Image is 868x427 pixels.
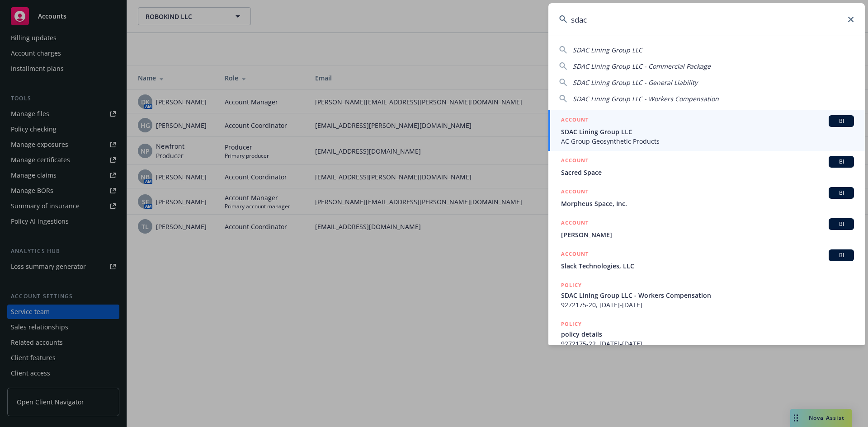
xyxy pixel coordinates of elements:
span: 9272175-20, [DATE]-[DATE] [561,300,854,310]
a: ACCOUNTBIMorpheus Space, Inc. [548,182,865,213]
span: SDAC Lining Group LLC - Workers Compensation [573,94,719,103]
span: SDAC Lining Group LLC [561,127,854,136]
h5: ACCOUNT [561,156,589,167]
h5: POLICY [561,281,582,290]
h5: POLICY [561,319,582,328]
span: AC Group Geosynthetic Products [561,136,854,146]
span: Morpheus Space, Inc. [561,199,854,208]
span: policy details [561,329,854,339]
h5: ACCOUNT [561,115,589,126]
span: SDAC Lining Group LLC - Commercial Package [573,62,711,70]
span: BI [832,251,850,259]
h5: ACCOUNT [561,218,589,229]
span: BI [832,189,850,197]
a: ACCOUNTBI[PERSON_NAME] [548,213,865,244]
a: ACCOUNTBISacred Space [548,151,865,182]
input: Search... [548,3,865,36]
span: [PERSON_NAME] [561,230,854,239]
span: BI [832,220,850,228]
span: SDAC Lining Group LLC - Workers Compensation [561,291,854,300]
span: SDAC Lining Group LLC [573,46,642,54]
h5: ACCOUNT [561,187,589,198]
a: ACCOUNTBISlack Technologies, LLC [548,244,865,276]
h5: ACCOUNT [561,249,589,260]
span: BI [832,117,850,125]
span: Sacred Space [561,168,854,177]
a: POLICYSDAC Lining Group LLC - Workers Compensation9272175-20, [DATE]-[DATE] [548,276,865,314]
span: Slack Technologies, LLC [561,261,854,271]
span: SDAC Lining Group LLC - General Liability [573,78,698,87]
a: POLICYpolicy details9272175-22, [DATE]-[DATE] [548,314,865,353]
a: ACCOUNTBISDAC Lining Group LLCAC Group Geosynthetic Products [548,110,865,151]
span: 9272175-22, [DATE]-[DATE] [561,339,854,348]
span: BI [832,158,850,166]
